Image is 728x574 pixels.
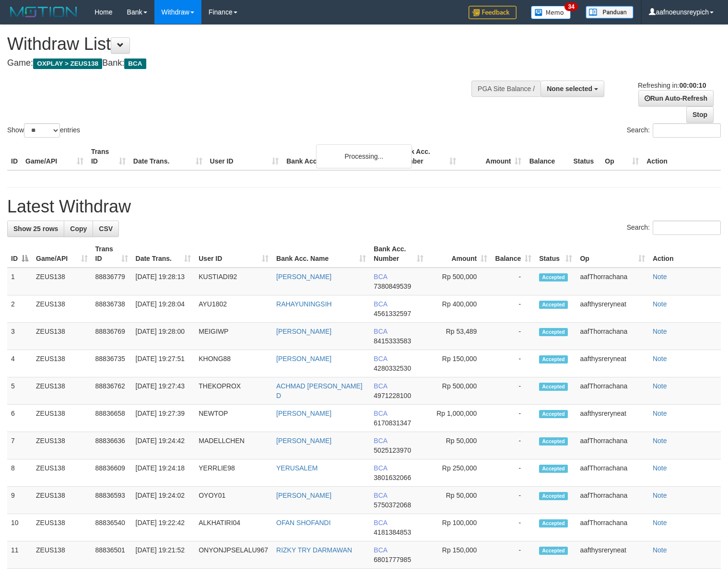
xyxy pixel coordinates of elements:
td: 88836658 [92,405,132,432]
span: BCA [374,464,387,472]
a: RIZKY TRY DARMAWAN [276,546,352,554]
th: Bank Acc. Number [394,143,460,170]
th: Game/API [22,143,87,170]
a: Note [653,355,667,363]
th: ID [7,143,22,170]
a: [PERSON_NAME] [276,437,331,445]
input: Search: [653,221,721,235]
td: ZEUS138 [32,487,92,514]
span: BCA [124,59,146,69]
td: - [491,405,535,432]
td: 2 [7,295,32,323]
th: Date Trans. [129,143,206,170]
td: Rp 500,000 [427,377,491,405]
td: ZEUS138 [32,350,92,377]
a: [PERSON_NAME] [276,273,331,281]
td: 88836769 [92,323,132,350]
strong: 00:00:10 [679,82,706,89]
td: 88836609 [92,459,132,487]
td: - [491,323,535,350]
span: BCA [374,437,387,445]
td: MADELLCHEN [195,432,272,459]
td: aafthysreryneat [576,295,649,323]
td: ZEUS138 [32,295,92,323]
td: 88836540 [92,514,132,541]
a: RAHAYUNINGSIH [276,300,332,308]
th: Amount: activate to sort column ascending [427,240,491,268]
th: Bank Acc. Name [282,143,394,170]
td: aafthysreryneat [576,350,649,377]
span: Accepted [539,519,568,527]
td: [DATE] 19:28:13 [132,268,195,295]
a: Note [653,519,667,527]
th: Date Trans.: activate to sort column ascending [132,240,195,268]
span: Copy 6801777985 to clipboard [374,556,411,563]
span: Accepted [539,410,568,418]
td: 88836593 [92,487,132,514]
td: Rp 400,000 [427,295,491,323]
td: - [491,459,535,487]
th: Game/API: activate to sort column ascending [32,240,92,268]
td: aafThorrachana [576,432,649,459]
td: ZEUS138 [32,432,92,459]
span: Copy 4561332597 to clipboard [374,310,411,317]
td: ZEUS138 [32,377,92,405]
a: Note [653,382,667,390]
td: KUSTIADI92 [195,268,272,295]
th: Balance: activate to sort column ascending [491,240,535,268]
td: [DATE] 19:24:42 [132,432,195,459]
a: ACHMAD [PERSON_NAME] D [276,382,363,399]
div: PGA Site Balance / [471,81,540,97]
td: NEWTOP [195,405,272,432]
label: Show entries [7,123,80,138]
span: Copy 5025123970 to clipboard [374,446,411,454]
h1: Latest Withdraw [7,197,721,216]
td: 3 [7,323,32,350]
td: ZEUS138 [32,541,92,569]
td: Rp 1,000,000 [427,405,491,432]
a: Note [653,464,667,472]
span: Accepted [539,273,568,281]
td: ZEUS138 [32,268,92,295]
td: 7 [7,432,32,459]
td: ONYONJPSELALU967 [195,541,272,569]
td: [DATE] 19:28:04 [132,295,195,323]
td: - [491,514,535,541]
label: Search: [627,123,721,138]
td: 88836735 [92,350,132,377]
td: aafThorrachana [576,268,649,295]
td: 10 [7,514,32,541]
span: BCA [374,300,387,308]
span: Accepted [539,547,568,555]
td: aafThorrachana [576,459,649,487]
a: Copy [64,221,93,237]
img: Feedback.jpg [469,6,517,19]
td: 88836636 [92,432,132,459]
td: [DATE] 19:22:42 [132,514,195,541]
td: 88836501 [92,541,132,569]
td: Rp 150,000 [427,541,491,569]
span: Copy 7380849539 to clipboard [374,282,411,290]
td: - [491,295,535,323]
select: Showentries [24,123,60,138]
span: Copy 4280332530 to clipboard [374,364,411,372]
td: ZEUS138 [32,459,92,487]
a: [PERSON_NAME] [276,410,331,417]
td: [DATE] 19:27:51 [132,350,195,377]
td: ALKHATIRI04 [195,514,272,541]
td: YERRLIE98 [195,459,272,487]
span: Accepted [539,355,568,363]
td: aafThorrachana [576,487,649,514]
span: BCA [374,355,387,363]
td: Rp 53,489 [427,323,491,350]
td: - [491,268,535,295]
td: 88836779 [92,268,132,295]
th: User ID: activate to sort column ascending [195,240,272,268]
a: [PERSON_NAME] [276,328,331,335]
td: - [491,487,535,514]
a: [PERSON_NAME] [276,492,331,499]
a: [PERSON_NAME] [276,355,331,363]
th: Balance [525,143,569,170]
span: BCA [374,546,387,554]
td: Rp 100,000 [427,514,491,541]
